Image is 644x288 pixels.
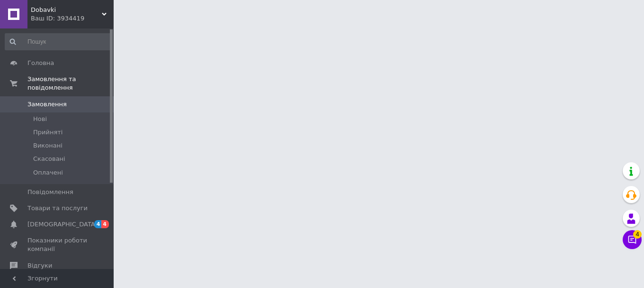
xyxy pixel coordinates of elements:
div: Ваш ID: 3934419 [31,14,114,23]
span: Виконані [33,141,63,150]
span: Dobavki [31,6,102,14]
span: Замовлення та повідомлення [27,75,114,92]
span: Скасовані [33,155,65,163]
span: Показники роботи компанії [27,236,88,253]
span: Товари та послуги [27,204,88,213]
span: 4 [94,220,102,228]
span: Відгуки [27,261,52,270]
span: Замовлення [27,100,67,109]
button: Чат з покупцем4 [623,230,642,249]
span: Головна [27,59,54,67]
input: Пошук [5,33,112,50]
span: 4 [101,220,109,228]
span: Оплачені [33,168,63,177]
span: [DEMOGRAPHIC_DATA] [27,220,98,229]
span: Прийняті [33,128,63,137]
span: Нові [33,115,47,123]
span: Повідомлення [27,188,73,196]
span: 4 [633,230,642,239]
